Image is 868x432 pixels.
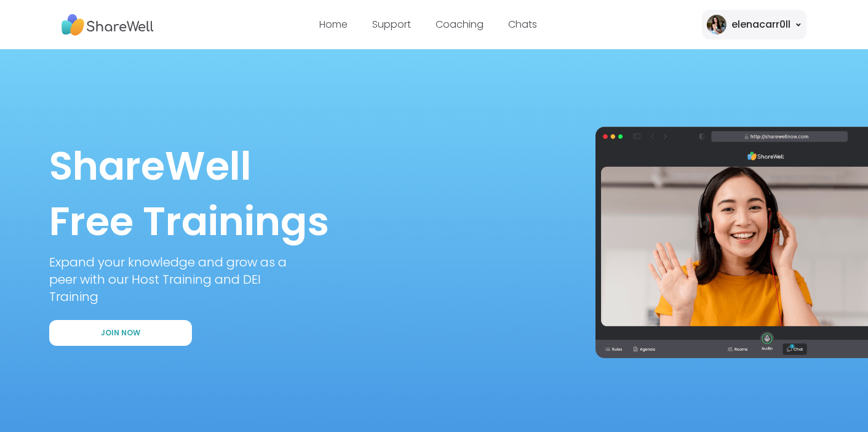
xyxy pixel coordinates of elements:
[49,320,192,346] button: Join Now
[101,328,140,338] span: Join Now
[49,138,819,249] h1: ShareWell Free Trainings
[436,17,484,31] a: Coaching
[372,17,411,31] a: Support
[62,8,154,42] img: ShareWell Nav Logo
[508,17,537,31] a: Chats
[707,15,727,34] img: elenacarr0ll
[731,17,790,32] div: elenacarr0ll
[319,17,348,31] a: Home
[49,254,308,305] p: Expand your knowledge and grow as a peer with our Host Training and DEI Training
